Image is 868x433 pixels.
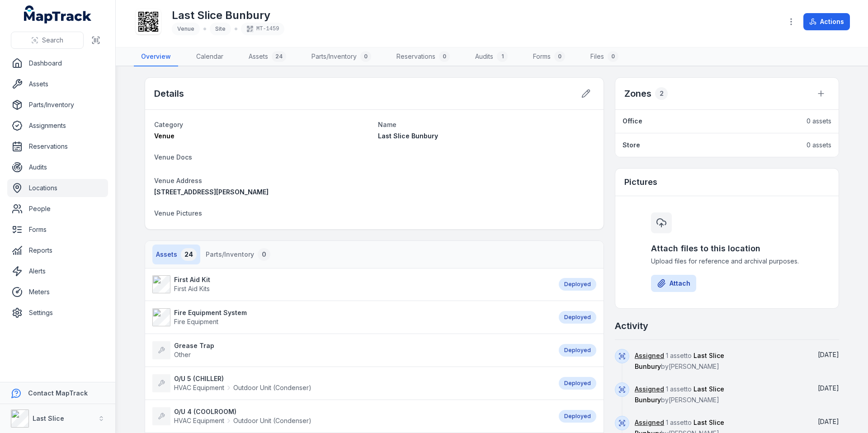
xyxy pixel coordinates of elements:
span: Search [42,36,63,45]
a: Locations [7,179,108,197]
a: Audits [7,158,108,176]
strong: First Aid Kit [174,275,210,284]
strong: Grease Trap [174,341,214,350]
span: Last Slice Bunbury [378,132,438,140]
span: HVAC Equipment [174,383,224,392]
span: Outdoor Unit (Condenser) [233,383,311,392]
strong: Fire Equipment System [174,308,247,317]
span: Name [378,121,396,128]
div: 2 [655,87,668,100]
a: Meters [7,283,108,301]
span: Other [174,351,191,358]
div: 1 [497,51,508,62]
a: Assigned [635,418,664,427]
span: Upload files for reference and archival purposes. [651,257,803,266]
a: MapTrack [24,5,92,24]
a: Assets24 [241,47,293,66]
a: O/U 4 (COOLROOM)HVAC EquipmentOutdoor Unit (Condenser) [152,407,550,425]
span: 1 asset to by [PERSON_NAME] [635,352,724,370]
h3: Attach files to this location [651,242,803,255]
a: Alerts [7,262,108,280]
a: Calendar [189,47,231,66]
strong: Store [623,141,640,150]
a: People [7,200,108,218]
strong: Last Slice [33,414,64,422]
div: Deployed [559,410,596,423]
span: Venue Pictures [154,209,202,217]
span: Fire Equipment [174,318,218,325]
div: 0 [360,51,371,62]
div: 0 [439,51,450,62]
strong: Office [623,117,642,126]
span: 0 assets [807,141,831,150]
h3: Pictures [624,176,657,188]
a: Parts/Inventory [7,96,108,114]
div: 0 [608,51,618,62]
time: 10/10/2025, 10:59:00 am [818,384,839,392]
time: 10/10/2025, 10:48:19 am [818,418,839,425]
div: Deployed [559,278,596,291]
strong: Contact MapTrack [28,389,88,397]
span: [DATE] [818,418,839,425]
a: Assigned [635,385,664,394]
h1: Last Slice Bunbury [172,8,284,23]
span: 0 assets [807,117,831,126]
a: Dashboard [7,54,108,72]
time: 10/10/2025, 11:00:37 am [818,351,839,358]
button: Search [11,32,84,49]
h2: Details [154,87,184,100]
a: Grease TrapOther [152,341,550,359]
div: Deployed [559,344,596,357]
a: First Aid KitFirst Aid Kits [152,275,550,293]
button: Assets24 [152,245,200,264]
strong: O/U 4 (COOLROOM) [174,407,311,416]
h2: Zones [624,87,651,100]
a: Fire Equipment SystemFire Equipment [152,308,550,326]
span: Venue Address [154,177,202,184]
div: Deployed [559,377,596,390]
a: Reports [7,241,108,259]
a: Overview [134,47,178,66]
div: 24 [272,51,286,62]
a: Forms0 [526,47,572,66]
span: HVAC Equipment [174,416,224,425]
span: Venue [177,25,194,32]
button: Actions [803,13,850,30]
h2: Activity [615,320,648,332]
div: 0 [258,248,270,261]
a: Settings [7,304,108,322]
span: Venue Docs [154,153,192,161]
div: Deployed [559,311,596,324]
button: Parts/Inventory0 [202,245,274,264]
span: Outdoor Unit (Condenser) [233,416,311,425]
button: Attach [651,275,696,292]
a: Assets [7,75,108,93]
div: MT-1459 [241,23,284,35]
a: Files0 [583,47,626,66]
span: Category [154,121,183,128]
a: O/U 5 (CHILLER)HVAC EquipmentOutdoor Unit (Condenser) [152,374,550,392]
span: First Aid Kits [174,285,210,292]
span: 1 asset to by [PERSON_NAME] [635,385,724,404]
a: Parts/Inventory0 [304,47,378,66]
a: Assignments [7,117,108,135]
a: Audits1 [468,47,515,66]
div: Site [210,23,231,35]
strong: O/U 5 (CHILLER) [174,374,311,383]
div: 0 [554,51,565,62]
a: Reservations [7,137,108,155]
a: Store [623,141,797,150]
div: 24 [181,248,197,261]
a: Forms [7,221,108,239]
a: Office [623,117,797,126]
a: Reservations0 [389,47,457,66]
span: [DATE] [818,384,839,392]
a: Assigned [635,351,664,360]
span: Venue [154,132,175,140]
span: [DATE] [818,351,839,358]
span: [STREET_ADDRESS][PERSON_NAME] [154,188,269,196]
